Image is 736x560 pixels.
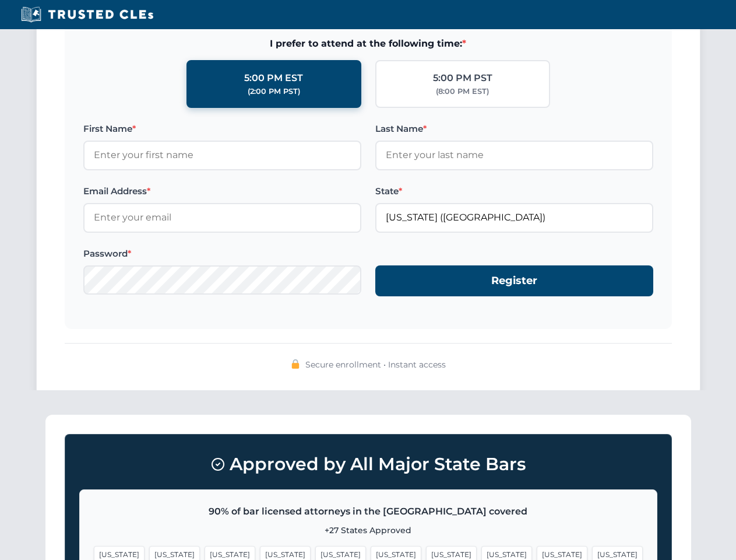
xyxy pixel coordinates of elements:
[375,203,653,232] input: Florida (FL)
[291,359,300,369] img: 🔒
[83,36,653,51] span: I prefer to attend at the following time:
[375,184,653,198] label: State
[94,524,643,537] p: +27 States Approved
[83,141,361,170] input: Enter your first name
[244,71,303,86] div: 5:00 PM EST
[17,6,157,23] img: Trusted CLEs
[375,265,653,296] button: Register
[375,141,653,170] input: Enter your last name
[433,71,492,86] div: 5:00 PM PST
[436,86,489,97] div: (8:00 PM EST)
[375,122,653,136] label: Last Name
[305,358,446,371] span: Secure enrollment • Instant access
[248,86,300,97] div: (2:00 PM PST)
[83,203,361,232] input: Enter your email
[94,504,643,519] p: 90% of bar licensed attorneys in the [GEOGRAPHIC_DATA] covered
[83,184,361,198] label: Email Address
[79,449,657,480] h3: Approved by All Major State Bars
[83,122,361,136] label: First Name
[83,247,361,261] label: Password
